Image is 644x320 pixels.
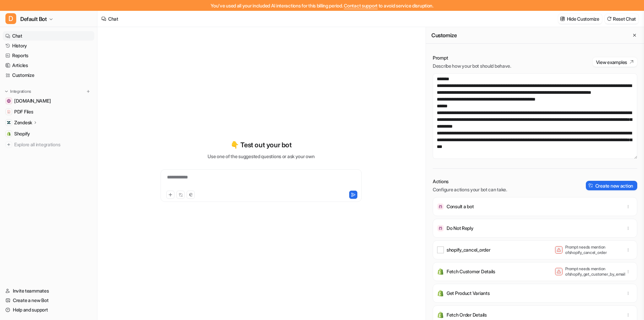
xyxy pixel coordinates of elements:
[86,89,91,94] img: menu_add.svg
[447,290,490,297] p: Get Product Variants
[14,130,30,137] span: Shopify
[7,121,11,125] img: Zendesk
[7,99,11,103] img: wovenwood.co.uk
[437,203,444,210] img: Consult a bot icon
[433,186,507,193] p: Configure actions your bot can take.
[447,268,495,275] p: Fetch Customer Details
[3,41,94,50] a: History
[3,31,94,41] a: Chat
[208,153,314,160] p: Use one of the suggested questions or ask your own
[5,13,16,24] span: D
[3,88,33,95] button: Integrations
[3,107,94,116] a: PDF FilesPDF Files
[589,183,593,188] img: create-action-icon.svg
[14,108,33,115] span: PDF Files
[447,203,474,210] p: Consult a bot
[565,266,619,277] p: Prompt needs mention of shopify_get_customer_by_email
[231,140,291,150] p: 👇 Test out your bot
[7,110,11,114] img: PDF Files
[558,14,602,24] button: Hide Customize
[3,286,94,296] a: Invite teammates
[20,14,47,24] span: Default Bot
[5,141,12,148] img: explore all integrations
[14,119,32,126] p: Zendesk
[593,57,637,67] button: View examples
[447,247,490,253] p: shopify_cancel_order
[108,15,118,22] div: Chat
[437,247,444,253] img: shopify_cancel_order icon
[560,16,565,21] img: customize
[10,89,31,94] p: Integrations
[433,55,511,61] p: Prompt
[567,15,599,22] p: Hide Customize
[630,31,639,39] button: Close flyout
[7,132,11,136] img: Shopify
[447,225,474,232] p: Do Not Reply
[437,290,444,297] img: Get Product Variants icon
[565,244,619,255] p: Prompt needs mention of shopify_cancel_order
[14,98,51,104] span: [DOMAIN_NAME]
[3,51,94,60] a: Reports
[437,312,444,318] img: Fetch Order Details icon
[607,16,612,21] img: reset
[586,181,637,190] button: Create new action
[3,296,94,305] a: Create a new Bot
[4,89,9,94] img: expand menu
[3,70,94,80] a: Customize
[344,3,378,8] span: Contact support
[447,312,487,318] p: Fetch Order Details
[3,96,94,106] a: wovenwood.co.uk[DOMAIN_NAME]
[437,225,444,232] img: Do Not Reply icon
[3,61,94,70] a: Articles
[14,139,92,150] span: Explore all integrations
[437,268,444,275] img: Fetch Customer Details icon
[3,140,94,149] a: Explore all integrations
[433,178,507,185] p: Actions
[431,32,457,39] h2: Customize
[605,14,639,24] button: Reset Chat
[3,305,94,315] a: Help and support
[3,129,94,138] a: ShopifyShopify
[433,63,511,69] p: Describe how your bot should behave.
